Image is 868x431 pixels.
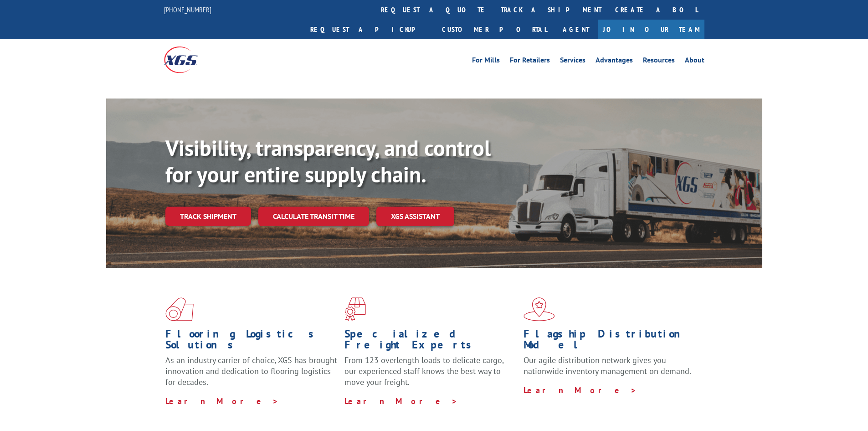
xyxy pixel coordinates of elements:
a: About [685,57,704,67]
a: Learn More > [524,385,637,395]
a: [PHONE_NUMBER] [164,5,211,14]
span: Our agile distribution network gives you nationwide inventory management on demand. [524,355,691,376]
a: Resources [643,57,675,67]
a: Services [560,57,586,67]
a: XGS ASSISTANT [376,207,454,226]
h1: Flagship Distribution Model [524,328,696,355]
h1: Specialized Freight Experts [344,328,517,355]
a: Agent [554,20,598,39]
a: For Retailers [510,57,550,67]
a: Track shipment [165,207,251,226]
img: xgs-icon-focused-on-flooring-red [344,297,366,321]
img: xgs-icon-flagship-distribution-model-red [524,297,555,321]
h1: Flooring Logistics Solutions [165,328,338,355]
a: Advantages [596,57,633,67]
a: Customer Portal [435,20,554,39]
a: For Mills [472,57,500,67]
p: From 123 overlength loads to delicate cargo, our experienced staff knows the best way to move you... [344,355,517,395]
img: xgs-icon-total-supply-chain-intelligence-red [165,297,194,321]
a: Calculate transit time [258,207,369,226]
span: As an industry carrier of choice, XGS has brought innovation and dedication to flooring logistics... [165,355,337,387]
a: Join Our Team [598,20,704,39]
a: Learn More > [344,396,458,406]
b: Visibility, transparency, and control for your entire supply chain. [165,134,491,188]
a: Learn More > [165,396,279,406]
a: Request a pickup [303,20,435,39]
